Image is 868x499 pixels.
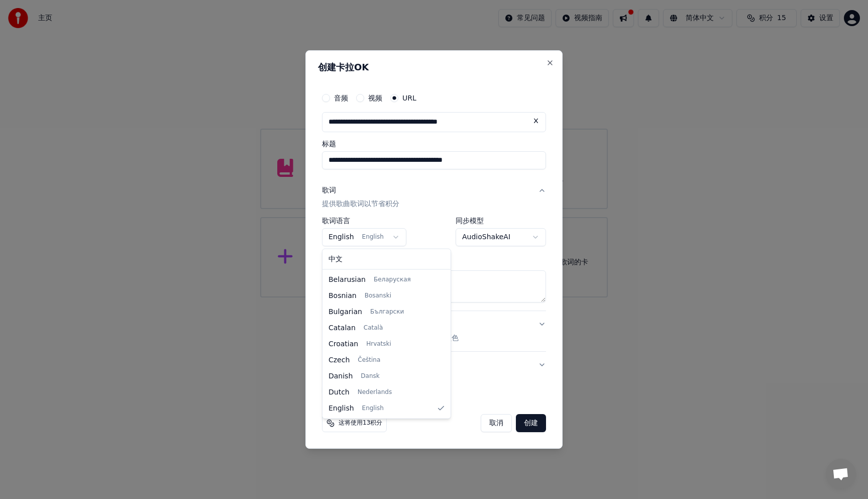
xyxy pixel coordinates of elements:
[361,372,379,380] span: Dansk
[329,371,353,381] span: Danish
[329,403,354,413] span: English
[365,291,391,300] span: Bosanski
[329,323,356,333] span: Catalan
[358,388,392,396] span: Nederlands
[329,290,357,301] span: Bosnian
[358,356,380,364] span: Čeština
[366,340,391,348] span: Hrvatski
[329,387,350,397] span: Dutch
[329,274,366,284] span: Belarusian
[329,339,358,349] span: Croatian
[362,404,384,412] span: English
[370,308,404,316] span: Български
[329,307,362,317] span: Bulgarian
[329,254,343,264] span: 中文
[374,275,411,283] span: Беларуская
[329,355,350,365] span: Czech
[364,324,383,332] span: Català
